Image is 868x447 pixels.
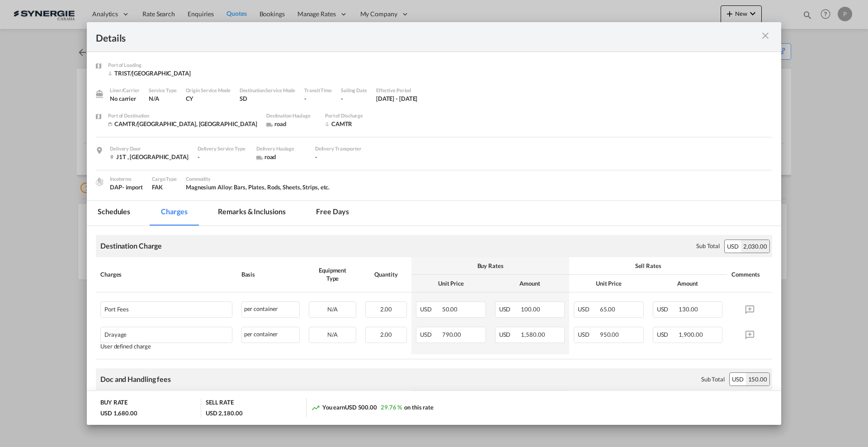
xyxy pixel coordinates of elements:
div: Incoterms [110,175,143,183]
div: CY [186,94,231,103]
div: Destination Service Mode [240,86,296,94]
th: Unit Price [411,275,491,292]
md-pagination-wrapper: Use the left and right arrow keys to navigate between tabs [87,201,369,226]
div: Cargo Type [152,175,177,183]
span: USD [578,306,599,313]
th: Unit Price [569,275,648,292]
span: Magnesium Alloy: Bars, Plates, Rods, Sheets, Strips, etc. [186,184,330,191]
div: Delivery Service Type [198,145,247,153]
div: Quantity [365,270,407,278]
div: You earn on this rate [311,403,434,413]
div: USD 2,180.00 [206,409,243,417]
div: Sub Total [701,375,725,383]
div: FAK [152,183,177,191]
div: Drayage [104,327,197,338]
div: per container [241,327,300,343]
span: USD [420,331,441,338]
div: User defined charge [100,343,232,350]
div: Port of Destination [108,112,257,120]
div: Details [96,31,704,42]
div: Sell Rates [574,262,722,270]
div: BUY RATE [100,398,127,409]
span: N/A [149,95,159,102]
span: 1,580.00 [521,331,545,338]
div: Transit Time [304,86,332,94]
md-tab-item: Charges [150,201,198,226]
div: Commodity [186,175,330,183]
div: J1T , Canada [110,153,189,161]
div: Delivery Transporter [315,145,365,153]
div: - import [122,183,143,191]
div: Service Type [149,86,177,94]
div: CAMTR/Montreal, QC [108,120,257,128]
span: 950.00 [600,331,619,338]
div: Port of Discharge [325,112,397,120]
div: Destination Haulage [266,112,316,120]
div: 2,030.00 [741,240,769,253]
span: N/A [327,331,338,338]
div: Buy Rates [416,262,565,270]
div: Doc and Handling fees [100,374,171,384]
div: Port Fees [104,302,197,313]
div: Effective Period [376,86,418,94]
div: - [315,153,365,161]
span: USD [578,331,599,338]
div: Basis [241,270,300,278]
span: 29.76 % [381,404,402,411]
md-tab-item: Remarks & Inclusions [207,201,296,226]
div: road [266,120,316,128]
div: DAP [110,183,143,191]
span: N/A [327,306,338,313]
div: USD 1,680.00 [100,409,137,417]
img: cargo.png [94,177,104,187]
div: Liner/Carrier [110,86,140,94]
th: Amount [648,275,727,292]
span: USD [657,306,678,313]
span: 65.00 [600,306,616,313]
div: USD [730,373,746,386]
div: Destination Charge [100,241,162,251]
md-dialog: Port of Loading ... [87,22,781,424]
div: - [304,94,332,103]
md-tab-item: Free days [305,201,359,226]
md-icon: icon-trending-up [311,403,320,412]
span: 2.00 [380,331,392,338]
div: - [341,94,367,103]
span: USD [657,331,678,338]
div: Equipment Type [309,266,356,282]
span: 50.00 [442,306,458,313]
div: Delivery Haulage [256,145,306,153]
span: USD [420,306,441,313]
md-icon: icon-close m-3 fg-AAA8AD cursor [760,30,771,41]
div: CAMTR [325,120,397,128]
div: TRIST/Istanbul [108,69,191,77]
div: Delivery Door [110,145,189,153]
span: 2.00 [380,306,392,313]
div: - [198,153,247,161]
span: 790.00 [442,331,461,338]
span: USD 500.00 [345,404,377,411]
div: road [256,153,306,161]
div: per container [241,301,300,318]
span: 130.00 [679,306,698,313]
div: Sub Total [696,242,720,250]
div: Sailing Date [341,86,367,94]
span: USD [499,306,520,313]
div: SD [240,94,296,103]
div: Charges [100,270,232,278]
th: Comments [727,257,772,292]
div: SELL RATE [206,398,234,409]
md-tab-item: Schedules [87,201,141,226]
div: Origin Service Mode [186,86,231,94]
span: 1,900.00 [679,331,703,338]
span: 100.00 [521,306,540,313]
div: No carrier [110,94,140,103]
div: 150.00 [746,373,769,386]
th: Amount [491,275,570,292]
span: USD [499,331,520,338]
div: 24 Jul 2025 - 26 Sep 2025 [376,94,418,103]
div: Port of Loading [108,61,191,69]
div: USD [725,240,741,253]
